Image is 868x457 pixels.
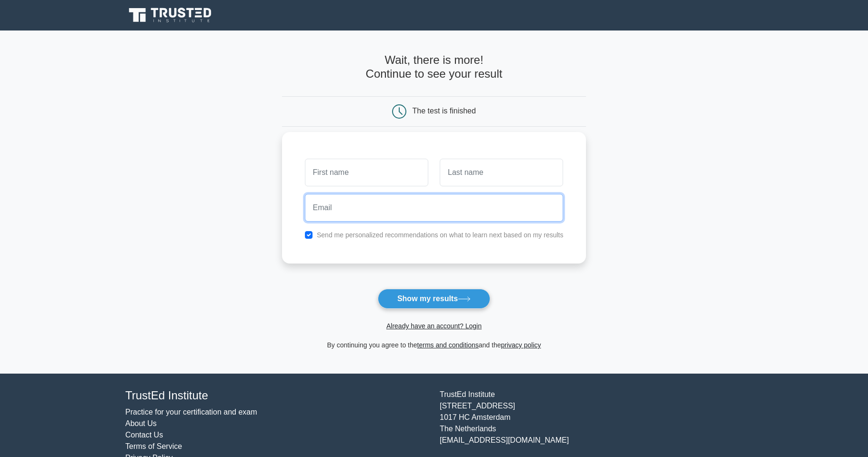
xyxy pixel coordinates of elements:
label: Send me personalized recommendations on what to learn next based on my results [317,231,564,239]
h4: Wait, there is more! Continue to see your result [282,53,586,81]
a: Terms of Service [125,442,182,450]
input: First name [305,159,428,186]
a: privacy policy [501,341,541,349]
div: By continuing you agree to the and the [276,339,592,351]
button: Show my results [378,289,490,309]
a: Practice for your certification and exam [125,408,257,416]
input: Email [305,194,564,222]
a: About Us [125,419,157,427]
h4: TrustEd Institute [125,389,428,403]
a: Already have an account? Login [386,322,482,330]
a: terms and conditions [417,341,479,349]
div: The test is finished [413,107,476,115]
input: Last name [440,159,563,186]
a: Contact Us [125,431,163,439]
